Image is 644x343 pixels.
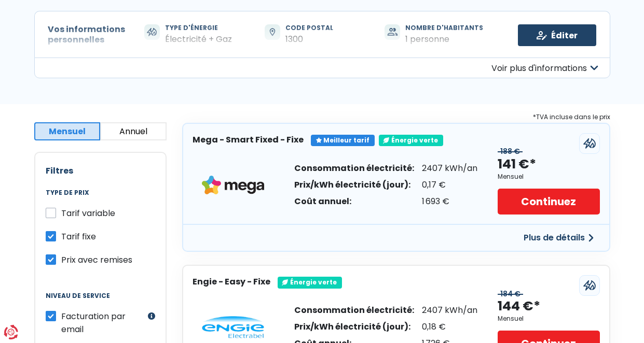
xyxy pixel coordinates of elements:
div: 144 €* [498,298,540,315]
img: Engie [202,316,264,339]
div: Énergie verte [278,277,342,288]
button: Mensuel [34,122,101,140]
div: Mensuel [498,173,524,180]
div: 1 693 € [422,197,477,206]
button: Voir plus d'informations [34,58,610,78]
img: Mega [202,176,264,194]
div: Énergie verte [379,135,443,146]
div: Prix/kWh électricité (jour): [294,323,414,331]
h3: Mega - Smart Fixed - Fixe [193,135,304,145]
div: Consommation électricité: [294,164,414,173]
h2: Filtres [46,166,155,176]
button: Plus de détails [517,228,600,247]
div: 0,17 € [422,181,477,189]
h3: Engie - Easy - Fixe [193,277,270,287]
div: Consommation électricité: [294,306,414,315]
span: Prix avec remises [61,254,132,266]
div: *TVA incluse dans le prix [182,111,610,123]
label: Facturation par email [61,310,145,336]
a: Continuez [498,189,599,215]
div: 141 €* [498,156,536,173]
span: Tarif fixe [61,231,96,242]
span: Tarif variable [61,207,115,219]
div: 188 € [498,147,523,156]
a: Éditer [518,24,596,46]
div: 184 € [498,290,523,298]
div: 2407 kWh/an [422,164,477,173]
div: Coût annuel: [294,197,414,206]
legend: Type de prix [46,189,155,207]
div: Prix/kWh électricité (jour): [294,181,414,189]
div: 2407 kWh/an [422,306,477,315]
legend: Niveau de service [46,292,155,310]
div: 0,18 € [422,323,477,331]
div: Mensuel [498,315,524,322]
div: Meilleur tarif [311,135,375,146]
button: Annuel [100,122,167,140]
